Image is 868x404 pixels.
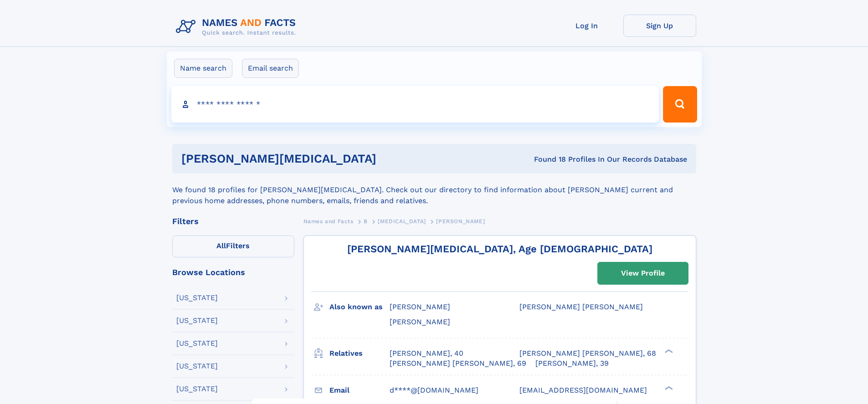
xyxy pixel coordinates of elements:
[364,218,368,225] span: B
[172,174,696,206] div: We found 18 profiles for [PERSON_NAME][MEDICAL_DATA]. Check out our directory to find information...
[172,15,303,39] img: Logo Names and Facts
[181,153,455,164] h1: [PERSON_NAME][MEDICAL_DATA]
[176,340,218,347] div: [US_STATE]
[378,215,426,227] a: [MEDICAL_DATA]
[364,215,368,227] a: B
[535,358,609,368] a: [PERSON_NAME], 39
[242,59,299,78] label: Email search
[172,235,294,257] label: Filters
[303,215,354,227] a: Names and Facts
[390,317,450,326] span: [PERSON_NAME]
[436,218,485,225] span: [PERSON_NAME]
[390,302,450,311] span: [PERSON_NAME]
[519,302,643,311] span: [PERSON_NAME] [PERSON_NAME]
[663,348,673,354] div: ❯
[329,299,390,315] h3: Also known as
[176,363,218,370] div: [US_STATE]
[623,15,696,37] a: Sign Up
[347,243,652,255] a: [PERSON_NAME][MEDICAL_DATA], Age [DEMOGRAPHIC_DATA]
[329,346,390,361] h3: Relatives
[329,383,390,398] h3: Email
[171,86,659,123] input: search input
[176,294,218,302] div: [US_STATE]
[216,241,226,250] span: All
[519,386,647,394] span: [EMAIL_ADDRESS][DOMAIN_NAME]
[455,154,687,164] div: Found 18 Profiles In Our Records Database
[378,218,426,225] span: [MEDICAL_DATA]
[174,59,232,78] label: Name search
[598,262,688,284] a: View Profile
[172,268,294,276] div: Browse Locations
[172,217,294,225] div: Filters
[390,358,526,368] a: [PERSON_NAME] [PERSON_NAME], 69
[550,15,623,37] a: Log In
[519,348,656,358] a: [PERSON_NAME] [PERSON_NAME], 68
[176,385,218,393] div: [US_STATE]
[663,86,697,123] button: Search Button
[390,348,463,358] a: [PERSON_NAME], 40
[621,263,665,284] div: View Profile
[176,317,218,324] div: [US_STATE]
[663,385,673,391] div: ❯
